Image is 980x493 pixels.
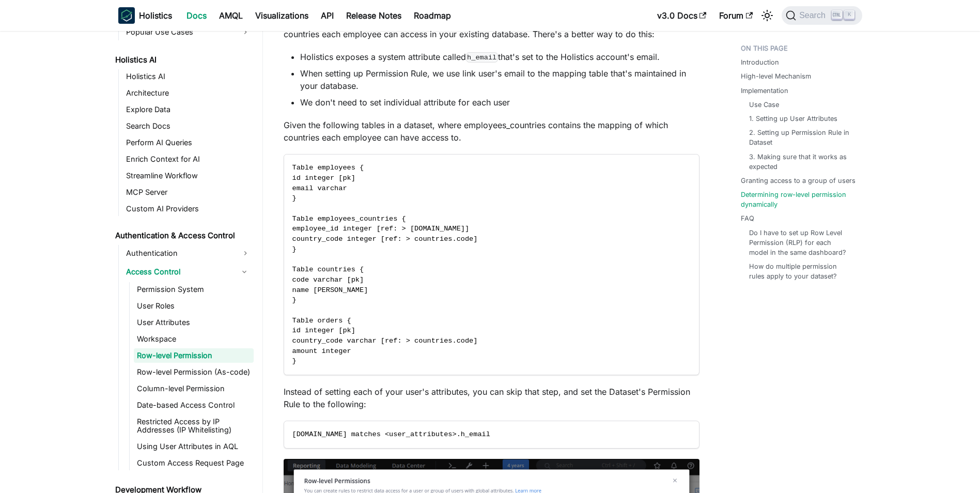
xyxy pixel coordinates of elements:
a: Permission System [134,282,254,297]
a: Holistics AI [123,69,254,84]
a: FAQ [741,213,754,223]
a: Column-level Permission [134,381,254,396]
a: Use Case [749,100,779,110]
a: Search Docs [123,119,254,133]
a: Row-level Permission (As-code) [134,365,254,379]
li: When setting up Permission Rule, we use link user's email to the mapping table that's maintained ... [300,67,699,92]
a: Authentication [123,245,254,261]
a: Implementation [741,86,788,96]
b: Holistics [139,9,172,22]
code: h_email [466,52,498,63]
span: id integer [pk] [292,327,355,334]
span: id integer [pk] [292,174,355,182]
a: Workspace [134,332,254,346]
p: Given the following tables in a dataset, where employees_countries contains the mapping of which ... [284,119,699,144]
button: Collapse sidebar category 'Access Control' [235,264,254,280]
a: Architecture [123,86,254,100]
a: 3. Making sure that it works as expected [749,152,852,172]
span: } [292,245,297,253]
a: Explore Data [123,102,254,117]
span: code varchar [pk] [292,276,364,284]
span: amount integer [292,347,351,355]
span: } [292,357,297,365]
a: Date-based Access Control [134,398,254,412]
span: country_code integer [ref: > countries.code] [292,235,478,243]
a: Custom Access Request Page [134,456,254,470]
a: HolisticsHolistics [118,7,172,24]
a: Access Control [123,264,235,280]
a: Granting access to a group of users [741,176,855,186]
span: country_code varchar [ref: > countries.code] [292,337,478,345]
a: Introduction [741,57,779,67]
span: Table employees { [292,164,364,172]
span: name [PERSON_NAME] [292,286,368,294]
button: Search (Ctrl+K) [782,6,862,25]
a: Docs [180,7,213,24]
a: Custom AI Providers [123,202,254,216]
a: 2. Setting up Permission Rule in Dataset [749,128,852,147]
span: } [292,296,297,304]
a: User Roles [134,299,254,313]
li: Holistics exposes a system attribute called that's set to the Holistics account's email. [300,51,699,63]
a: MCP Server [123,185,254,199]
a: Determining row-level permission dynamically [741,190,856,209]
a: AMQL [213,7,249,24]
nav: Docs sidebar [108,31,263,493]
a: v3.0 Docs [651,7,713,24]
a: Using User Attributes in AQL [134,439,254,454]
a: Release Notes [340,7,408,24]
span: employee_id integer [ref: > [DOMAIN_NAME]] [292,225,470,233]
span: } [292,194,297,202]
a: API [315,7,340,24]
img: Holistics [118,7,135,24]
span: Search [796,11,832,20]
span: Table countries { [292,266,364,273]
li: We don't need to set individual attribute for each user [300,96,699,109]
a: Visualizations [249,7,315,24]
span: Table orders { [292,317,351,325]
a: Authentication & Access Control [112,228,254,243]
a: How do multiple permission rules apply to your dataset? [749,261,852,281]
kbd: K [844,10,854,20]
a: Restricted Access by IP Addresses (IP Whitelisting) [134,414,254,437]
a: Row-level Permission [134,348,254,363]
a: High-level Mechanism [741,71,811,81]
a: Streamline Workflow [123,168,254,183]
span: email varchar [292,184,347,192]
a: Do I have to set up Row Level Permission (RLP) for each model in the same dashboard? [749,228,852,258]
a: Forum [713,7,759,24]
p: Instead of setting each of your user's attributes, you can skip that step, and set the Dataset's ... [284,386,699,410]
a: User Attributes [134,315,254,330]
button: Switch between dark and light mode (currently light mode) [759,7,775,24]
a: Enrich Context for AI [123,152,254,166]
span: [DOMAIN_NAME] matches <user_attributes>.h_email [292,430,490,438]
a: Popular Use Cases [123,24,254,40]
a: Perform AI Queries [123,135,254,150]
a: 1. Setting up User Attributes [749,114,837,124]
a: Roadmap [408,7,457,24]
span: Table employees_countries { [292,215,406,223]
a: Holistics AI [112,53,254,67]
